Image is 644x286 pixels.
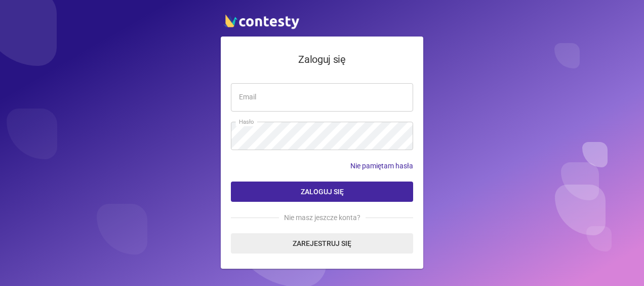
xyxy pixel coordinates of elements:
a: Zarejestruj się [231,233,413,254]
span: Nie masz jeszcze konta? [279,212,366,223]
span: Zaloguj się [301,188,344,196]
h4: Zaloguj się [231,52,413,67]
a: Nie pamiętam hasła [350,160,413,171]
img: contesty logo [221,10,302,31]
button: Zaloguj się [231,182,413,202]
